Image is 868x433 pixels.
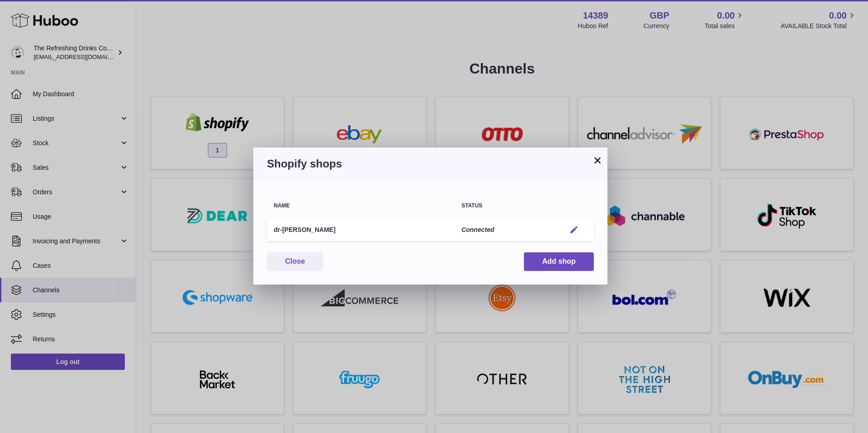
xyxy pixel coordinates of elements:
button: × [592,155,603,166]
h3: Shopify shops [267,157,594,171]
button: Add shop [524,252,594,271]
button: Close [267,252,323,271]
div: Name [274,203,448,209]
td: Connected [454,218,559,241]
div: Status [461,203,552,209]
td: dr-[PERSON_NAME] [267,218,454,241]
